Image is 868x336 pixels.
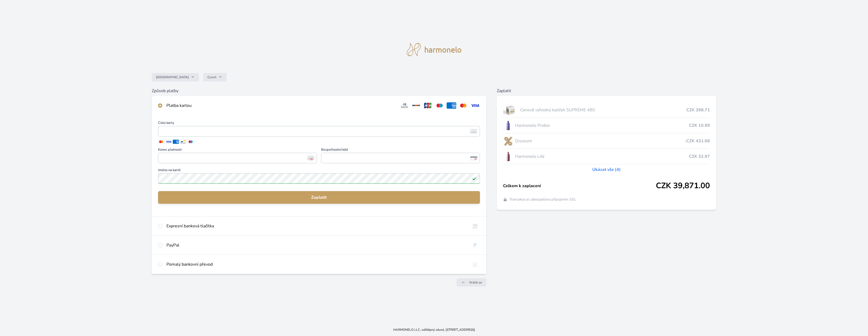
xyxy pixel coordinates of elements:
[472,176,476,181] img: Platné pole
[423,102,433,109] img: jcb.svg
[152,73,199,81] button: [GEOGRAPHIC_DATA]
[458,102,468,109] img: mc.svg
[160,128,478,135] iframe: Iframe pro číslo karty
[435,102,445,109] img: maestro.svg
[497,88,716,94] h6: Zaplatit
[515,122,689,129] span: Harmonelo Probio
[447,102,456,109] img: amex.svg
[160,154,315,162] iframe: Iframe pro datum vypršení platnosti
[152,88,486,94] h6: Způsob platby
[156,75,189,79] span: [GEOGRAPHIC_DATA]
[470,129,477,134] img: card
[520,107,686,113] span: Cenově výhodný balíček SUPREME 480
[158,173,480,184] input: Jméno na kartěPlatné pole
[503,119,513,132] img: CLEAN_PROBIO_se_stinem_x-lo.jpg
[321,148,480,153] span: Bezpečnostní kód
[323,154,478,162] iframe: Iframe pro bezpečnostní kód
[684,138,710,144] span: -CZK 431.68
[407,43,461,56] img: logo.svg
[307,156,314,160] img: Konec platnosti
[689,122,710,129] span: CZK 10.99
[400,102,409,109] img: diners.svg
[158,121,480,126] span: Číslo karty
[166,261,466,267] div: Pomalý bankovní převod
[470,261,480,267] img: bankTransfer_IBAN.svg
[470,102,480,109] img: visa.svg
[509,197,576,202] span: Transakce je zabezpečena připojením SSL
[686,107,710,113] span: CZK 398.71
[203,73,227,81] button: Czech
[469,280,482,285] span: Vrátit se
[166,223,466,229] div: Expresní banková tlačítka
[207,75,216,79] span: Czech
[158,191,480,204] button: Zaplatit
[503,150,513,163] img: CLEAN_LIFE_se_stinem_x-lo.jpg
[503,134,513,148] img: discount-lo.png
[158,169,480,173] span: Jméno na kartě
[515,153,689,160] span: Harmonelo Life
[457,278,486,287] a: Vrátit se
[503,183,656,189] span: Celkem k zaplacení
[158,148,317,153] span: Konec platnosti
[470,223,480,229] img: onlineBanking_CZ.svg
[592,166,621,173] a: Ukázat vše (4)
[470,242,480,248] img: paypal.svg
[515,138,684,144] span: Discount
[411,102,421,109] img: discover.svg
[689,153,710,160] span: CZK 32.97
[503,103,518,117] img: supreme.jpg
[166,102,395,109] div: Platba kartou
[166,242,466,248] div: PayPal
[162,194,476,201] span: Zaplatit
[656,181,710,191] span: CZK 39,871.00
